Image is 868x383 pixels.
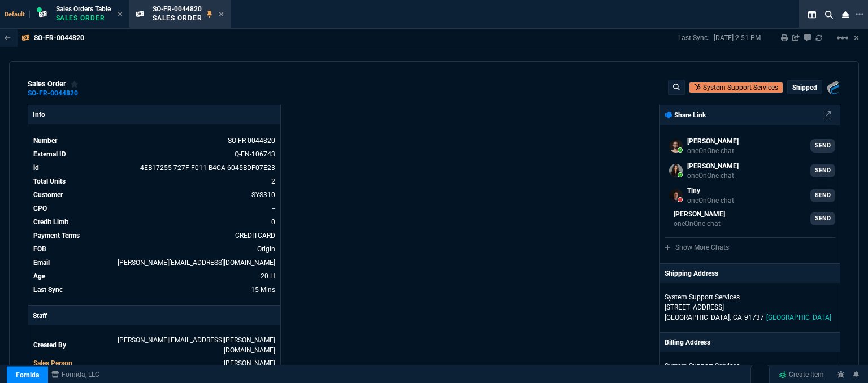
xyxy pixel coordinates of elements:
[665,314,731,321] span: [GEOGRAPHIC_DATA],
[48,369,103,380] a: msbcCompanyName
[810,189,835,202] a: SEND
[687,171,739,180] p: oneOnOne chat
[33,135,276,146] tr: See Marketplace Order
[33,150,66,158] span: External ID
[33,284,276,295] tr: 8/22/25 => 2:51 PM
[810,212,835,225] a: SEND
[235,150,275,158] a: See Marketplace Order
[33,149,276,160] tr: See Marketplace Order
[665,337,710,347] p: Billing Address
[56,5,111,13] span: Sales Orders Table
[33,218,68,226] span: Credit Limit
[71,80,79,89] div: Add to Watchlist
[33,177,66,185] span: Total Units
[689,82,783,93] a: Open Customer in hubSpot
[28,80,79,89] div: sales order
[854,33,859,42] a: Hide Workbench
[33,164,39,172] span: id
[33,271,276,282] tr: 8/21/25 => 7:00 PM
[714,33,761,42] p: [DATE] 2:51 PM
[665,361,773,371] p: System Support Services
[118,259,275,267] span: jason@sssllcit.com
[28,306,280,325] p: Staff
[271,218,275,226] span: 0
[856,9,863,20] nx-icon: Open New Tab
[33,245,46,253] span: FOB
[33,257,276,268] tr: jason@sssllcit.com
[810,139,835,153] a: SEND
[224,359,275,367] span: ROSS
[836,31,849,45] mat-icon: Example home icon
[33,189,276,201] tr: undefined
[665,292,773,302] p: System Support Services
[687,196,734,205] p: oneOnOne chat
[665,209,835,228] a: mike.drumm@velasea.com
[33,334,276,356] tr: undefined
[33,272,45,280] span: Age
[271,177,275,185] span: 2
[665,243,729,251] a: Show More Chats
[5,11,30,18] span: Default
[118,336,275,354] span: FIONA.ROSSI@FORNIDA.COM
[687,136,739,146] p: [PERSON_NAME]
[33,137,57,145] span: Number
[153,14,202,23] p: Sales Order
[665,268,718,278] p: Shipping Address
[219,10,224,19] nx-icon: Close Tab
[228,137,275,145] span: See Marketplace Order
[33,176,276,187] tr: undefined
[804,8,821,21] nx-icon: Split Panels
[810,164,835,177] a: SEND
[28,93,78,94] a: SO-FR-0044820
[687,186,734,196] p: Tiny
[33,203,276,214] tr: undefined
[261,272,275,280] span: 8/21/25 => 7:00 PM
[251,191,275,199] a: SYS310
[272,204,275,212] a: --
[33,232,80,240] span: Payment Terms
[257,245,275,253] span: Origin
[837,8,853,21] nx-icon: Close Workbench
[235,232,275,240] span: CREDITCARD
[821,8,837,21] nx-icon: Search
[687,161,739,171] p: [PERSON_NAME]
[34,33,84,42] p: SO-FR-0044820
[665,134,835,157] a: Brian.Over@fornida.com
[33,216,276,228] tr: undefined
[665,302,835,312] p: [STREET_ADDRESS]
[33,243,276,255] tr: undefined
[33,204,47,212] span: CPO
[733,314,742,321] span: CA
[33,286,63,294] span: Last Sync
[766,314,831,321] span: [GEOGRAPHIC_DATA]
[665,159,835,182] a: sarah.costa@fornida.com
[687,146,739,155] p: oneOnOne chat
[678,33,714,42] p: Last Sync:
[28,105,280,124] p: Info
[140,164,275,172] span: See Marketplace Order
[703,82,778,93] p: System Support Services
[674,209,725,219] p: [PERSON_NAME]
[665,110,706,120] p: Share Link
[56,14,111,23] p: Sales Order
[665,184,835,207] a: ryan.neptune@fornida.com
[118,10,123,19] nx-icon: Close Tab
[251,286,275,294] span: 8/22/25 => 2:51 PM
[33,230,276,241] tr: undefined
[33,259,50,267] span: Email
[744,314,764,321] span: 91737
[33,358,276,369] tr: undefined
[33,341,66,349] span: Created By
[774,366,828,383] a: Create Item
[33,162,276,173] tr: See Marketplace Order
[153,5,202,13] span: SO-FR-0044820
[674,219,725,228] p: oneOnOne chat
[5,34,11,42] nx-icon: Back to Table
[33,191,63,199] span: Customer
